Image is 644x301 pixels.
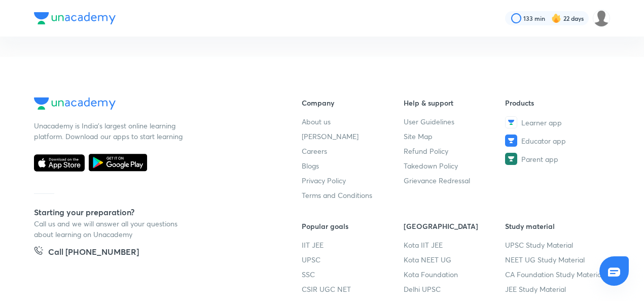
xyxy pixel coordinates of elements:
[505,240,607,250] a: UPSC Study Material
[505,284,607,294] a: JEE Study Material
[302,221,404,231] h6: Popular goals
[302,254,404,265] a: UPSC
[302,160,404,171] a: Blogs
[404,146,506,156] a: Refund Policy
[404,284,506,294] a: Delhi UPSC
[521,136,566,146] span: Educator app
[505,153,607,165] a: Parent app
[34,206,269,218] h5: Starting your preparation?
[48,246,139,260] h5: Call [PHONE_NUMBER]
[551,13,561,23] img: streak
[505,116,517,128] img: Learner app
[404,131,506,142] a: Site Map
[34,246,139,260] a: Call [PHONE_NUMBER]
[302,240,404,250] a: IIT JEE
[404,221,506,231] h6: [GEOGRAPHIC_DATA]
[34,218,186,240] p: Call us and we will answer all your questions about learning on Unacademy
[404,175,506,186] a: Grievance Redressal
[34,120,186,142] p: Unacademy is India’s largest online learning platform. Download our apps to start learning
[521,117,562,128] span: Learner app
[521,154,558,164] span: Parent app
[404,116,506,127] a: User Guidelines
[505,97,607,108] h6: Products
[302,269,404,280] a: SSC
[593,10,610,27] img: sawan Patel
[302,146,327,156] span: Careers
[302,175,404,186] a: Privacy Policy
[505,116,607,128] a: Learner app
[505,135,517,147] img: Educator app
[302,97,404,108] h6: Company
[404,254,506,265] a: Kota NEET UG
[404,269,506,280] a: Kota Foundation
[34,97,116,110] img: Company Logo
[505,135,607,147] a: Educator app
[34,12,116,24] img: Company Logo
[302,284,404,294] a: CSIR UGC NET
[404,160,506,171] a: Takedown Policy
[302,116,404,127] a: About us
[505,269,607,280] a: CA Foundation Study Material
[505,254,607,265] a: NEET UG Study Material
[302,146,404,156] a: Careers
[302,190,404,200] a: Terms and Conditions
[302,131,404,142] a: [PERSON_NAME]
[505,221,607,231] h6: Study material
[404,240,506,250] a: Kota IIT JEE
[505,153,517,165] img: Parent app
[34,97,269,112] a: Company Logo
[404,97,506,108] h6: Help & support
